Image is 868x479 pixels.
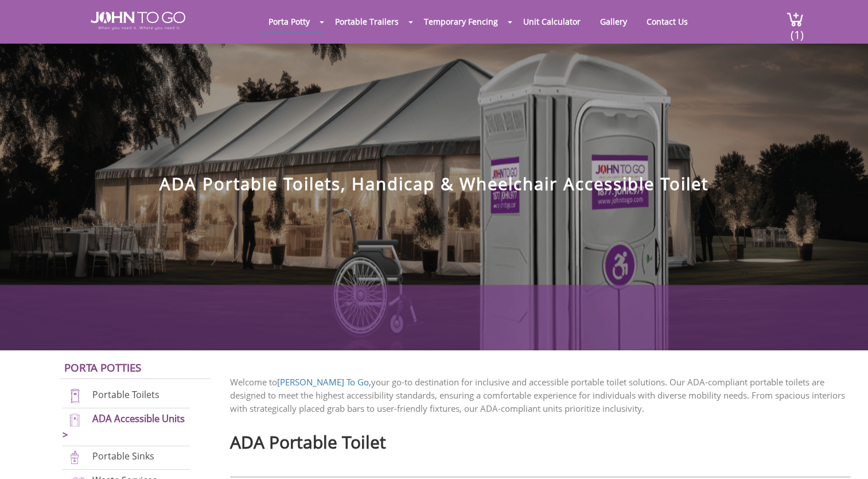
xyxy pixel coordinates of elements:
a: Portable Sinks [92,450,154,463]
a: Contact Us [638,10,696,33]
img: ADA-units-new.png [63,412,87,428]
img: portable-sinks-new.png [63,450,87,465]
a: Porta Potties [64,360,141,374]
a: [PERSON_NAME] To Go, [277,376,371,388]
a: Portable Toilets [92,388,159,401]
a: Porta Potty [260,10,318,33]
a: Gallery [591,10,636,33]
img: cart a [787,11,804,27]
a: Unit Calculator [515,10,589,33]
a: Temporary Fencing [415,10,507,33]
a: Portable Trailers [326,10,407,33]
img: JOHN to go [91,11,185,30]
h2: ADA Portable Toilet [230,427,851,451]
a: ADA Accessible Units > [63,412,185,441]
img: portable-toilets-new.png [63,388,87,404]
p: Welcome to your go-to destination for inclusive and accessible portable toilet solutions. Our ADA... [230,376,851,415]
span: (1) [790,18,804,43]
